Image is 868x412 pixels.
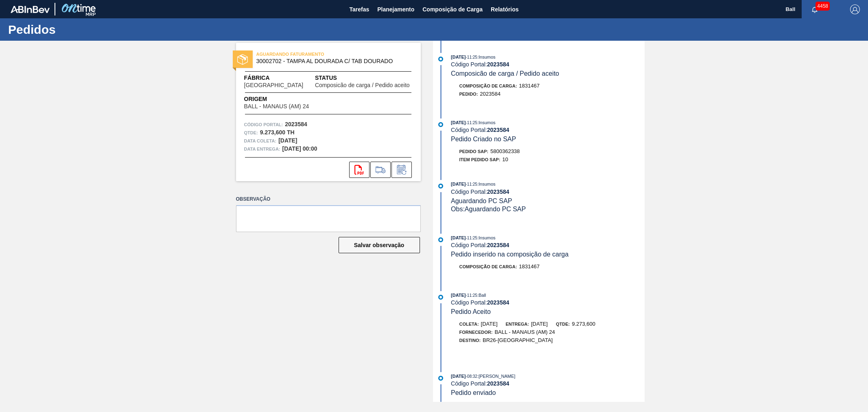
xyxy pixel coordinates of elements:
img: atual [438,295,443,300]
span: Planejamento [377,4,414,14]
strong: 2023584 [487,299,509,306]
span: Composição de Carga : [459,83,517,88]
span: Composição de Carga : [459,264,517,269]
img: atual [438,184,443,188]
div: Código Portal: [451,188,644,195]
span: Origem [244,95,332,103]
span: - 08:32 [466,374,477,379]
div: Código Portal: [451,299,644,306]
span: Qtde : [244,129,258,137]
span: Composição de Carga [422,4,483,14]
strong: [DATE] [278,137,297,144]
img: atual [438,122,443,127]
img: atual [438,237,443,242]
span: Aguardando PC SAP [451,197,512,204]
span: 9.273,600 [572,321,595,327]
span: Composicão de carga / Pedido aceito [315,82,410,88]
span: [DATE] [451,235,466,240]
img: status [237,54,248,65]
strong: 2023584 [487,188,509,195]
div: Código Portal: [451,380,644,387]
h1: Pedidos [8,25,153,34]
span: Entrega: [506,322,529,327]
span: [DATE] [451,120,466,125]
span: Pedido enviado [451,389,496,396]
span: BALL - MANAUS (AM) 24 [244,103,309,110]
strong: 2023584 [487,127,509,133]
span: Pedido Aceito [451,308,491,315]
span: 4458 [816,2,830,11]
span: : [PERSON_NAME] [477,374,516,379]
strong: 2023584 [487,380,509,387]
strong: 9.273,600 TH [260,129,295,136]
label: Observação [236,193,421,205]
span: Fornecedor: [459,330,493,335]
span: Fábrica [244,74,315,82]
strong: 2023584 [487,242,509,248]
span: BR26-[GEOGRAPHIC_DATA] [483,337,553,343]
strong: [DATE] 00:00 [282,145,317,152]
span: - 11:25 [466,293,477,298]
button: Notificações [802,4,828,15]
img: atual [438,376,443,381]
span: [DATE] [451,374,466,379]
img: TNhmsLtSVTkK8tSr43FrP2fwEKptu5GPRR3wAAAABJRU5ErkJggg== [11,6,50,13]
span: Composicão de carga / Pedido aceito [451,70,559,77]
span: Pedido inserido na composição de carga [451,251,568,258]
span: [DATE] [481,321,498,327]
span: Pedido SAP: [459,149,489,154]
span: 1831467 [519,263,540,270]
span: Status [315,74,413,82]
span: Pedido Criado no SAP [451,136,516,142]
div: Código Portal: [451,242,644,248]
span: [GEOGRAPHIC_DATA] [244,82,304,88]
div: Abrir arquivo PDF [349,162,370,178]
span: 5800362338 [490,148,520,154]
span: Data coleta: [244,137,277,145]
span: BALL - MANAUS (AM) 24 [494,329,555,335]
span: Obs: Aguardando PC SAP [451,206,526,213]
span: : Insumos [477,235,496,240]
span: - 11:25 [466,182,477,186]
strong: 2023584 [487,61,509,68]
span: [DATE] [531,321,548,327]
span: : Ball [477,293,486,298]
span: Coleta: [459,322,479,327]
span: : Insumos [477,182,496,186]
span: 30002702 - TAMPA AL DOURADA C/ TAB DOURADO [256,58,404,64]
button: Salvar observação [339,237,420,253]
div: Ir para Composição de Carga [370,162,391,178]
span: Pedido : [459,92,478,96]
span: - 11:25 [466,55,477,59]
span: 10 [502,156,508,162]
span: Item pedido SAP: [459,157,501,162]
span: 1831467 [519,83,540,89]
span: Qtde: [556,322,570,327]
span: Tarefas [349,4,369,14]
span: : Insumos [477,55,496,59]
span: : Insumos [477,120,496,125]
span: [DATE] [451,55,466,59]
div: Código Portal: [451,127,644,133]
span: [DATE] [451,182,466,186]
strong: 2023584 [285,121,307,127]
span: 2023584 [480,91,501,97]
span: Destino: [459,338,481,343]
span: Relatórios [491,4,518,14]
span: [DATE] [451,293,466,298]
span: - 11:25 [466,121,477,125]
span: Código Portal: [244,121,283,129]
span: Data entrega: [244,145,280,153]
div: Código Portal: [451,61,644,68]
span: - 11:25 [466,236,477,240]
div: Informar alteração no pedido [391,162,412,178]
img: atual [438,57,443,61]
img: Logout [850,4,860,14]
span: AGUARDANDO FATURAMENTO [256,50,370,58]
